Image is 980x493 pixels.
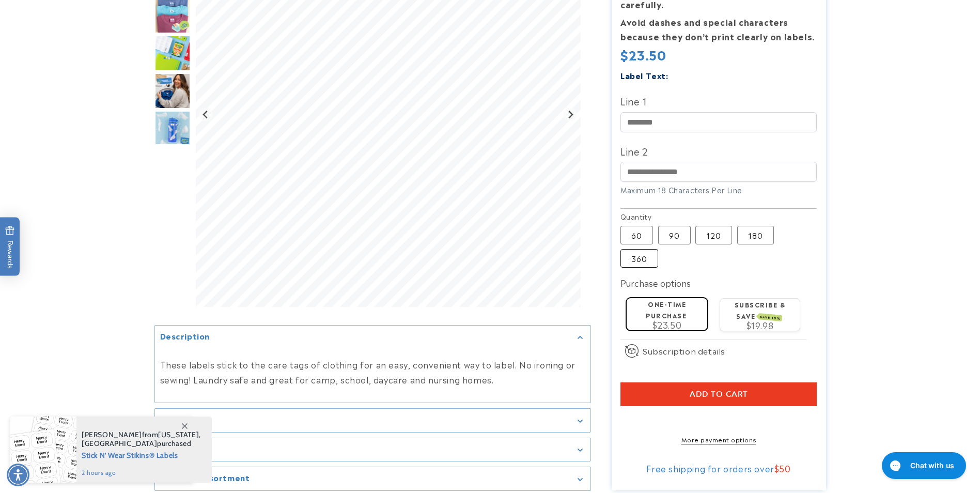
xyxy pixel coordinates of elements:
span: 2 hours ago [82,468,201,477]
summary: Features [155,409,590,432]
span: $23.50 [652,318,682,331]
a: More payment options [620,435,817,444]
label: One-time purchase [646,299,687,319]
label: 90 [658,226,691,244]
iframe: Sign Up via Text for Offers [8,410,131,441]
img: Peel and Stick Clothing Labels - Label Land [154,35,191,71]
img: stick and wear labels that wont peel or fade [154,111,191,147]
span: [GEOGRAPHIC_DATA] [82,439,157,448]
span: 50 [779,462,790,474]
span: Add to cart [690,390,748,399]
img: stick and wear labels, washable and waterproof [154,73,191,109]
legend: Quantity [620,211,652,222]
span: $19.98 [746,319,774,331]
div: Go to slide 7 [154,111,191,147]
div: Maximum 18 Characters Per Line [620,184,817,195]
button: Add to cart [620,382,817,406]
label: Label Text: [620,69,668,81]
span: from , purchased [82,430,201,448]
div: Go to slide 5 [154,35,191,71]
h2: Features [160,414,198,424]
div: Go to slide 6 [154,73,191,109]
span: Subscription details [643,345,725,357]
label: 60 [620,226,653,244]
label: Line 1 [620,93,817,109]
span: $ [774,462,780,474]
button: Next slide [563,107,577,121]
span: Rewards [5,226,15,269]
label: 360 [620,249,658,268]
strong: Avoid dashes and special characters because they don’t print clearly on labels. [620,16,815,43]
p: These labels stick to the care tags of clothing for an easy, convenient way to label. No ironing ... [160,357,585,387]
label: Subscribe & save [735,300,786,320]
summary: Inclusive assortment [155,467,590,490]
iframe: Gorgias live chat messenger [877,449,970,483]
label: 120 [695,226,732,244]
span: [US_STATE] [158,430,199,439]
span: Stick N' Wear Stikins® Labels [82,448,201,461]
label: 180 [737,226,774,244]
label: Line 2 [620,143,817,159]
summary: Details [155,438,590,461]
div: Accessibility Menu [7,464,29,486]
div: Free shipping for orders over [620,463,817,473]
label: Purchase options [620,276,691,289]
span: SAVE 15% [758,313,783,321]
button: Previous slide [199,107,213,121]
h2: Description [160,331,210,341]
summary: Description [155,326,590,349]
span: $23.50 [620,45,666,64]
